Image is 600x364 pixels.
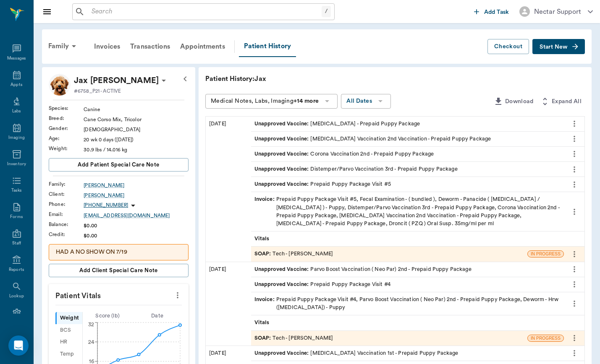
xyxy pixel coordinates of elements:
div: Labs [12,108,21,114]
div: Family : [49,180,84,188]
a: Appointments [175,36,230,57]
div: Staff [12,240,21,247]
span: Add client Special Care Note [79,266,158,275]
div: Client : [49,190,84,198]
p: Patient History: Jax [205,74,457,84]
p: #6758_P21 - ACTIVE [74,87,121,95]
div: Age : [49,135,84,142]
div: Family [43,36,84,56]
div: Prepaid Puppy Package Visit #4, Parvo Boost Vaccination ( Neo Par) 2nd - Prepaid Puppy Package, D... [254,296,561,312]
button: more [568,162,581,177]
p: Patient Vitals [49,284,189,305]
a: [PERSON_NAME] [84,192,189,199]
div: Tech - [PERSON_NAME] [254,334,333,342]
tspan: 24 [88,339,94,344]
div: Canine [84,106,189,113]
button: more [568,205,581,219]
span: Unapproved Vaccine : [254,120,311,128]
div: Lookup [9,293,24,299]
button: more [568,296,581,311]
div: Species : [49,104,84,112]
button: Nectar Support [513,4,600,19]
button: Download [490,94,537,109]
div: Weight : [49,145,84,152]
button: more [171,288,184,302]
div: Messages [7,55,26,62]
div: BCS [55,324,82,336]
p: Jax [PERSON_NAME] [74,74,159,87]
div: $0.00 [84,222,189,229]
div: Prepaid Puppy Package Visit #4 [254,281,390,289]
p: HAD A NO SHOW ON 7/19 [56,248,181,257]
div: Appts [10,82,22,88]
button: Close drawer [39,3,55,20]
button: more [568,177,581,192]
span: Add patient Special Care Note [78,160,159,169]
b: +14 more [293,98,319,104]
div: Date [132,312,182,320]
div: Inventory [7,161,26,167]
div: Forms [10,214,23,220]
div: Distemper/Parvo Vaccination 3rd - Prepaid Puppy Package [254,165,458,173]
span: IN PROGRESS [528,251,563,257]
span: Expand All [552,96,582,107]
span: Vitals [254,235,271,243]
div: Imaging [8,135,25,141]
a: Transactions [125,36,175,57]
div: Email : [49,211,84,218]
div: [MEDICAL_DATA] Vaccination 2nd Vaccination - Prepaid Puppy Package [254,135,491,143]
button: more [568,132,581,146]
div: Tasks [11,187,22,194]
tspan: 32 [88,322,94,327]
div: Weight [55,312,82,324]
div: [MEDICAL_DATA] - Prepaid Puppy Package [254,120,420,128]
div: [DATE] [206,117,251,262]
div: Tech - [PERSON_NAME] [254,250,333,258]
div: [MEDICAL_DATA] Vaccination 1st - Prepaid Puppy Package [254,349,459,357]
span: Invoice : [254,296,276,312]
p: [PHONE_NUMBER] [84,202,128,209]
button: more [568,117,581,131]
span: SOAP : [254,334,273,342]
div: $0.00 [84,232,189,239]
div: Credit : [49,231,84,238]
div: Medical Notes, Labs, Imaging [211,96,319,107]
div: / [322,6,331,17]
div: HR [55,336,82,348]
div: 20 wk 0 days ([DATE]) [84,136,189,143]
div: 30.9 lbs / 14.016 kg [84,146,189,153]
div: Breed : [49,114,84,122]
span: Unapproved Vaccine : [254,150,311,158]
div: Cane Corso Mix, Tricolor [84,116,189,123]
div: [DATE] [206,262,251,346]
span: Unapproved Vaccine : [254,180,311,188]
div: Jax Kilgore [74,74,159,87]
div: Corona Vaccination 2nd - Prepaid Puppy Package [254,150,434,158]
button: more [568,346,581,360]
span: IN PROGRESS [528,335,563,341]
input: Search [88,6,322,18]
a: Patient History [239,36,296,57]
div: Phone : [49,200,84,208]
div: Reports [9,267,24,273]
button: Add patient Special Care Note [49,158,189,172]
a: [PERSON_NAME] [84,182,189,189]
span: Unapproved Vaccine : [254,349,311,357]
div: Prepaid Puppy Package Visit #5 [254,180,391,188]
span: Unapproved Vaccine : [254,165,311,173]
button: more [568,331,581,345]
span: Unapproved Vaccine : [254,281,311,289]
a: Invoices [89,36,125,57]
a: [EMAIL_ADDRESS][DOMAIN_NAME] [84,212,189,219]
div: Score ( lb ) [83,312,133,320]
div: Gender : [49,125,84,132]
div: [DEMOGRAPHIC_DATA] [84,126,189,133]
div: Open Intercom Messenger [8,335,29,356]
button: Add client Special Care Note [49,264,189,277]
button: Add Task [471,4,513,19]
